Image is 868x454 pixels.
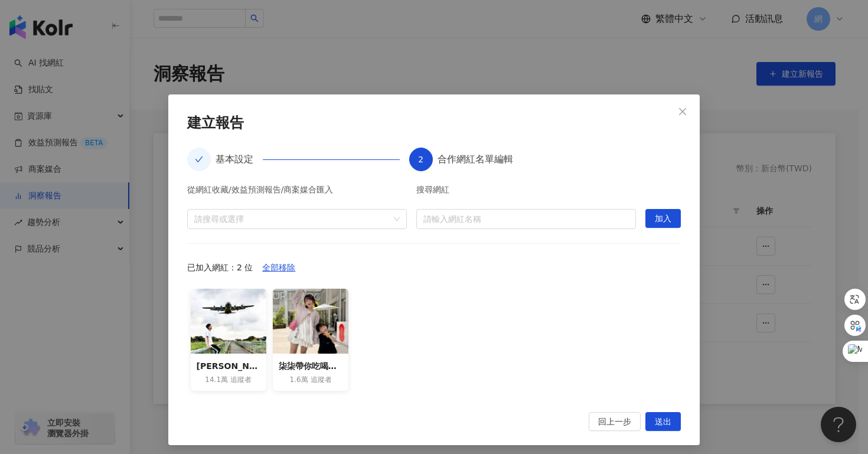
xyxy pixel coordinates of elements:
[655,210,671,228] span: 加入
[598,413,631,432] span: 回上一步
[187,258,681,277] div: 已加入網紅：2 位
[655,413,671,432] span: 送出
[253,258,305,277] button: 全部移除
[671,100,694,123] button: Close
[205,375,228,385] span: 14.1萬
[416,185,636,200] div: 搜尋網紅
[195,155,203,164] span: check
[645,209,681,228] button: 加入
[262,259,295,277] span: 全部移除
[197,360,260,373] div: [PERSON_NAME]
[230,375,252,385] span: 追蹤者
[187,113,681,133] div: 建立報告
[289,375,308,385] span: 1.6萬
[418,155,423,164] span: 2
[187,185,407,200] div: 從網紅收藏/效益預測報告/商案媒合匯入
[589,412,641,431] button: 回上一步
[279,360,342,373] div: 柒柒帶你吃喝玩樂⋆°｡✩
[438,148,513,171] div: 合作網紅名單編輯
[678,107,687,116] span: close
[216,148,263,171] div: 基本設定
[645,412,681,431] button: 送出
[311,375,332,385] span: 追蹤者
